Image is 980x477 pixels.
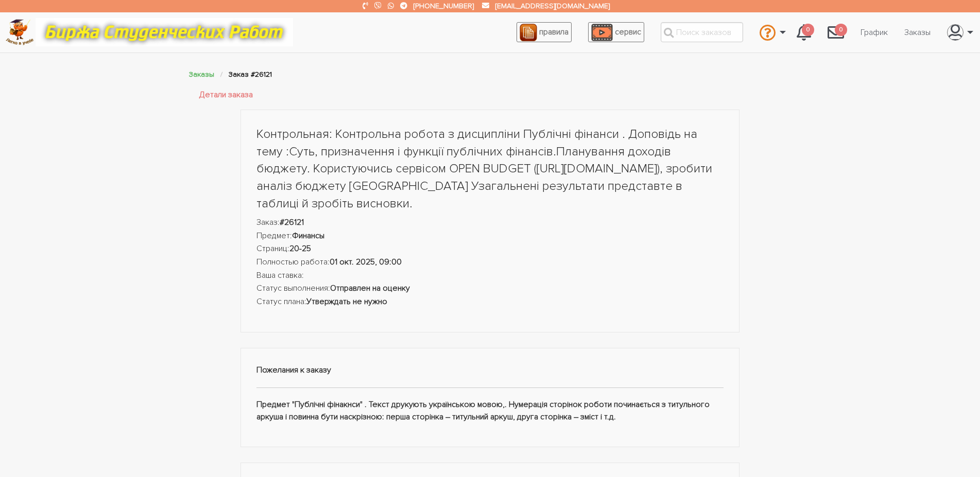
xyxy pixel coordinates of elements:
span: сервис [615,27,641,37]
img: motto-12e01f5a76059d5f6a28199ef077b1f78e012cfde436ab5cf1d4517935686d32.gif [36,18,293,46]
a: Заказы [189,70,214,79]
img: play_icon-49f7f135c9dc9a03216cfdbccbe1e3994649169d890fb554cedf0eac35a01ba8.png [591,24,613,41]
li: Заказ: [256,216,724,229]
strong: 20-25 [289,243,311,254]
a: Детали заказа [199,89,253,102]
a: 0 [819,19,852,46]
li: Статус выполнения: [256,282,724,295]
li: Ваша ставка: [256,269,724,282]
input: Поиск заказов [661,22,743,42]
h1: Контрольная: Контрольна робота з дисципліни Публічні фінанси . Доповідь на тему :Суть, призначенн... [256,126,724,212]
strong: 01 окт. 2025, 09:00 [330,257,402,267]
span: правила [539,27,569,37]
strong: Утверждать не нужно [306,296,387,307]
span: 0 [802,24,814,37]
li: Полностью работа: [256,256,724,269]
strong: Пожелания к заказу [256,365,331,375]
div: Предмет "Публічні фінакнси" . Текст друкують українською мовою,. Нумерація сторінок роботи почина... [240,348,740,447]
a: 0 [788,19,819,46]
img: logo-c4363faeb99b52c628a42810ed6dfb4293a56d4e4775eb116515dfe7f33672af.png [6,19,34,45]
a: правила [517,22,572,42]
li: Заказ #26121 [229,68,272,80]
li: Предмет: [256,229,724,243]
a: Заказы [896,23,939,42]
span: 0 [835,24,847,37]
li: Статус плана: [256,295,724,309]
a: График [852,23,896,42]
strong: Отправлен на оценку [330,283,410,293]
a: [EMAIL_ADDRESS][DOMAIN_NAME] [495,2,610,10]
li: Страниц: [256,242,724,256]
a: сервис [588,22,644,42]
strong: #26121 [280,217,304,227]
img: agreement_icon-feca34a61ba7f3d1581b08bc946b2ec1ccb426f67415f344566775c155b7f62c.png [520,24,537,41]
a: [PHONE_NUMBER] [414,2,474,10]
strong: Финансы [292,231,324,241]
